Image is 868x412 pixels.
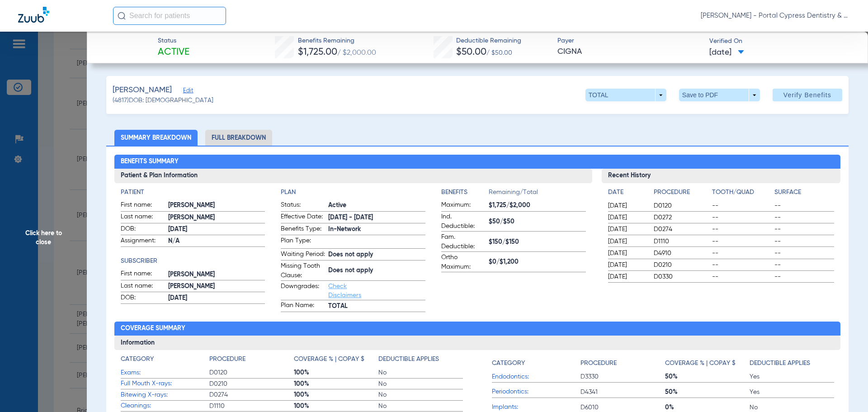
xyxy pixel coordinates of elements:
[712,225,772,234] span: --
[712,213,772,222] span: --
[121,224,165,235] span: DOB:
[328,302,425,311] span: TOTAL
[492,403,580,412] span: Implants:
[679,89,760,101] button: Save to PDF
[294,368,378,377] span: 100%
[205,130,272,146] li: Full Breakdown
[378,379,463,388] span: No
[121,200,165,211] span: First name:
[281,188,425,197] app-breakdown-title: Plan
[209,368,294,377] span: D0120
[489,188,586,200] span: Remaining/Total
[294,379,378,388] span: 100%
[774,260,834,270] span: --
[608,272,646,281] span: [DATE]
[209,390,294,399] span: D0274
[654,237,709,246] span: D1110
[774,201,834,210] span: --
[665,403,750,412] span: 0%
[489,237,586,247] span: $150/$150
[294,355,364,364] h4: Coverage % | Copay $
[114,130,198,146] li: Summary Breakdown
[121,256,265,266] h4: Subscriber
[121,212,165,223] span: Last name:
[774,213,834,222] span: --
[585,89,666,101] button: TOTAL
[773,89,842,101] button: Verify Benefits
[441,200,486,211] span: Maximum:
[298,47,337,57] span: $1,725.00
[168,282,265,291] span: [PERSON_NAME]
[750,355,834,371] app-breakdown-title: Deductible Applies
[328,201,425,210] span: Active
[709,47,744,58] span: [DATE]
[121,368,209,378] span: Exams:
[121,236,165,247] span: Assignment:
[608,249,646,258] span: [DATE]
[557,36,702,46] span: Payer
[281,250,325,260] span: Waiting Period:
[183,87,191,96] span: Edit
[654,188,709,197] h4: Procedure
[654,249,709,258] span: D4910
[281,282,325,300] span: Downgrades:
[121,390,209,400] span: Bitewing X-rays:
[492,359,525,368] h4: Category
[492,372,580,382] span: Endodontics:
[774,188,834,200] app-breakdown-title: Surface
[281,236,325,248] span: Plan Type:
[712,201,772,210] span: --
[608,213,646,222] span: [DATE]
[654,201,709,210] span: D0120
[701,11,850,20] span: [PERSON_NAME] - Portal Cypress Dentistry & Orthodontics
[608,237,646,246] span: [DATE]
[168,294,265,303] span: [DATE]
[774,249,834,258] span: --
[328,283,361,298] a: Check Disclaimers
[337,49,376,57] span: / $2,000.00
[441,188,489,197] h4: Benefits
[580,388,665,397] span: D4341
[783,91,831,99] span: Verify Benefits
[168,225,265,234] span: [DATE]
[378,355,439,364] h4: Deductible Applies
[456,36,521,46] span: Deductible Remaining
[823,369,868,412] iframe: Chat Widget
[378,368,463,377] span: No
[654,225,709,234] span: D0274
[114,322,841,336] h2: Coverage Summary
[121,281,165,292] span: Last name:
[121,379,209,388] span: Full Mouth X-rays:
[441,232,486,251] span: Fam. Deductible:
[580,355,665,371] app-breakdown-title: Procedure
[114,155,841,169] h2: Benefits Summary
[113,96,213,105] span: (4817) DOB: [DEMOGRAPHIC_DATA]
[209,402,294,411] span: D1110
[489,201,586,210] span: $1,725/$2,000
[489,257,586,267] span: $0/$1,200
[118,12,126,20] img: Search Icon
[709,37,854,46] span: Verified On
[114,336,841,350] h3: Information
[774,272,834,281] span: --
[712,188,772,197] h4: Tooth/Quad
[774,188,834,197] h4: Surface
[281,301,325,312] span: Plan Name:
[121,188,265,197] h4: Patient
[712,249,772,258] span: --
[750,388,834,397] span: Yes
[750,359,810,368] h4: Deductible Applies
[113,85,172,96] span: [PERSON_NAME]
[774,237,834,246] span: --
[281,212,325,223] span: Effective Date:
[378,402,463,411] span: No
[294,390,378,399] span: 100%
[378,390,463,399] span: No
[654,260,709,270] span: D0210
[121,355,209,367] app-breakdown-title: Category
[712,272,772,281] span: --
[328,266,425,275] span: Does not apply
[602,169,841,183] h3: Recent History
